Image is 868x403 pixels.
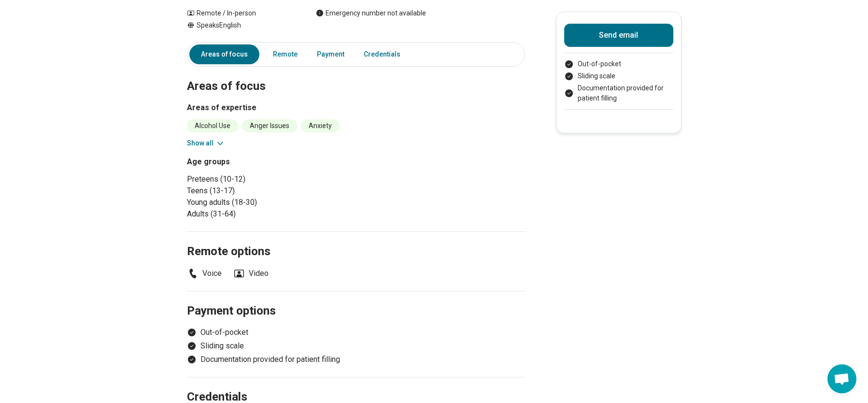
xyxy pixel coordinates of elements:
[564,71,673,81] li: Sliding scale
[564,59,673,69] li: Out-of-pocket
[301,119,340,132] li: Anxiety
[187,119,238,132] li: Alcohol Use
[187,102,525,114] h3: Areas of expertise
[311,44,350,64] a: Payment
[564,83,673,103] li: Documentation provided for patient filling
[187,327,525,338] li: Out-of-pocket
[187,156,352,168] h3: Age groups
[242,119,297,132] li: Anger Issues
[358,44,412,64] a: Credentials
[187,268,222,279] li: Voice
[564,24,673,47] button: Send email
[187,280,525,319] h2: Payment options
[187,173,352,185] li: Preteens (10-12)
[187,340,525,352] li: Sliding scale
[187,197,352,208] li: Young adults (18-30)
[187,185,352,197] li: Teens (13-17)
[827,364,856,393] div: Open chat
[187,55,525,95] h2: Areas of focus
[187,138,225,148] button: Show all
[187,20,297,30] div: Speaks English
[564,59,673,103] ul: Payment options
[187,327,525,365] ul: Payment options
[187,8,297,18] div: Remote / In-person
[189,44,259,64] a: Areas of focus
[316,8,426,18] div: Emergency number not available
[267,44,303,64] a: Remote
[233,268,269,279] li: Video
[187,354,525,365] li: Documentation provided for patient filling
[187,208,352,220] li: Adults (31-64)
[187,220,525,260] h2: Remote options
